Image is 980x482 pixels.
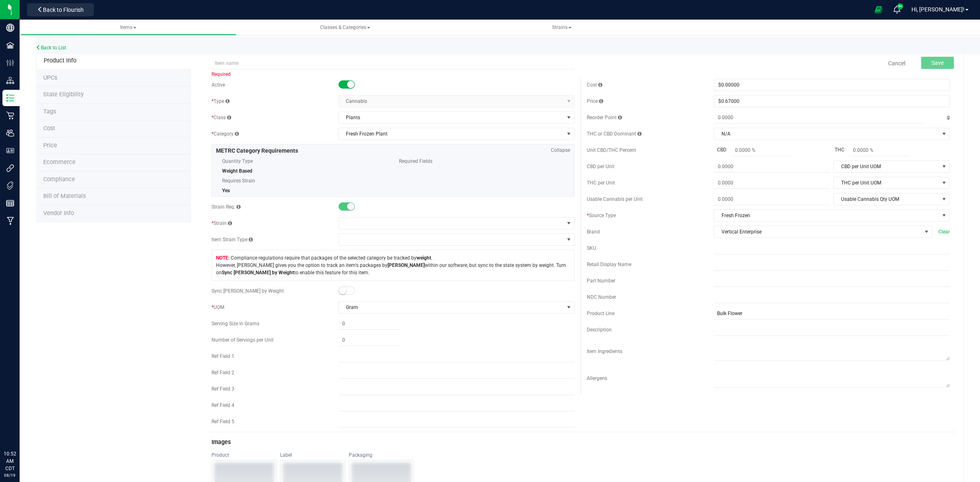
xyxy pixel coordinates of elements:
span: Strain Req. [212,204,241,210]
input: 0 [339,334,399,346]
inline-svg: Integrations [6,164,14,172]
span: Fresh Frozen [714,210,939,221]
span: Number of Servings per Unit [212,337,274,343]
span: Compliance [43,176,75,183]
b: weight [416,255,431,261]
span: Price [587,98,603,104]
inline-svg: Retail [6,111,14,120]
span: Clear [938,228,950,235]
div: Label [280,452,345,458]
span: Serving Size in Grams [212,321,259,327]
span: CBD per Unit UOM [834,161,939,172]
inline-svg: Facilities [6,41,14,49]
span: Usable Cannabis Qty UOM [834,193,939,205]
span: CBD per Unit [587,164,615,169]
h3: Images [212,439,950,446]
inline-svg: Inventory [6,94,14,102]
span: Tag [43,91,84,98]
span: Category [212,131,239,137]
span: select [564,112,574,123]
span: UOM [212,304,224,310]
span: Yes [222,188,230,193]
span: Tag [43,74,57,81]
inline-svg: Reports [6,199,14,207]
inline-svg: Configuration [6,59,14,67]
span: Price [43,142,57,149]
span: Ref Field 2 [212,370,234,375]
inline-svg: Manufacturing [6,217,14,225]
inline-svg: Users [6,129,14,137]
span: Back to Flourish [43,7,84,13]
span: Save [931,60,944,66]
p: 10:52 AM CDT [4,450,16,472]
span: select [939,161,949,172]
span: Open Ecommerce Menu [869,2,888,18]
iframe: Resource center [8,417,33,441]
span: select [939,193,949,205]
span: Class [212,115,231,120]
span: Allergens [587,375,607,381]
span: Reorder Point [587,115,622,120]
input: 0.0000 [714,193,830,205]
inline-svg: Distribution [6,76,14,84]
iframe: Resource center unread badge [24,415,34,425]
span: Hi, [PERSON_NAME]! [911,6,964,13]
span: Classes & Categories [320,24,370,30]
span: Ref Field 4 [212,402,234,408]
input: 0.0000 [714,112,924,123]
span: Item Ingredients [587,349,622,354]
span: select [564,128,574,140]
span: Type [212,98,229,104]
input: $0.00000 [714,79,949,91]
span: Required [212,71,231,77]
span: select [939,177,949,189]
input: 0 [339,318,399,329]
span: Brand [587,229,600,235]
span: Gram [339,302,564,313]
span: Tag [43,108,56,115]
span: Collapse [551,147,570,154]
span: Bill of Materials [43,193,86,200]
span: select [939,210,949,221]
span: Active [212,82,225,88]
inline-svg: User Roles [6,147,14,155]
input: 0.0000 % [849,144,910,156]
span: Usable Cannabis per Unit [587,196,643,202]
span: Compliance regulations require that packages of the selected category be tracked by . However, [P... [216,254,570,276]
span: Items [120,24,136,30]
input: 0.0000 [714,177,830,189]
div: Product [212,452,277,458]
button: Back to Flourish [27,3,94,16]
input: $0.67000 [714,96,949,107]
span: N/A [714,128,939,140]
input: Item name [212,57,575,69]
span: THC per Unit UOM [834,177,939,189]
span: Ref Field 5 [212,419,234,424]
span: Ecommerce [43,159,76,166]
span: Product Line [587,311,615,316]
a: Back to List [36,45,66,51]
span: THC or CBD Dominant [587,131,641,137]
span: Product Info [44,57,76,64]
span: Ref Field 3 [212,386,234,392]
span: Fresh Frozen Plant [339,128,564,140]
span: Description [587,327,612,333]
span: 9+ [898,5,902,8]
span: NDC Number [587,294,616,300]
span: Required Fields [399,155,564,167]
span: Part Number [587,278,615,284]
span: THC per Unit [587,180,615,186]
span: CBD [714,146,730,153]
span: Sync [PERSON_NAME] by Weight [212,288,284,294]
span: Ref Field 1 [212,353,234,359]
span: Cost [587,82,602,88]
span: g [947,112,950,124]
span: Retail Display Name [587,262,631,267]
span: Item Strain Type [212,237,253,242]
input: 0.0000 [714,161,830,172]
span: Weight Based [222,168,252,174]
span: Strain [212,220,232,226]
input: 0.0000 % [731,144,792,156]
inline-svg: Tags [6,182,14,190]
p: 08/19 [4,472,16,478]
